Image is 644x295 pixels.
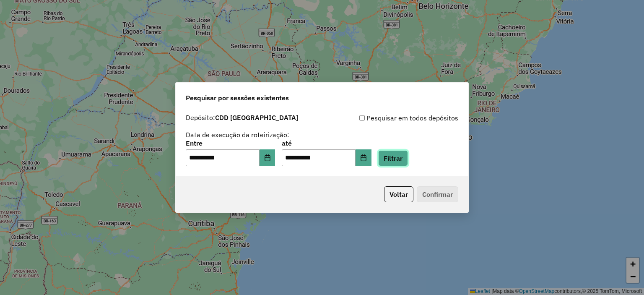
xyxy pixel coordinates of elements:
button: Choose Date [356,149,371,166]
button: Choose Date [260,149,275,166]
button: Voltar [384,186,413,202]
button: Filtrar [378,150,408,166]
strong: CDD [GEOGRAPHIC_DATA] [215,113,298,122]
span: Pesquisar por sessões existentes [186,93,289,103]
label: Entre [186,138,275,148]
label: até [282,138,371,148]
div: Pesquisar em todos depósitos [322,113,458,123]
label: Data de execução da roteirização: [186,130,289,140]
label: Depósito: [186,112,298,123]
